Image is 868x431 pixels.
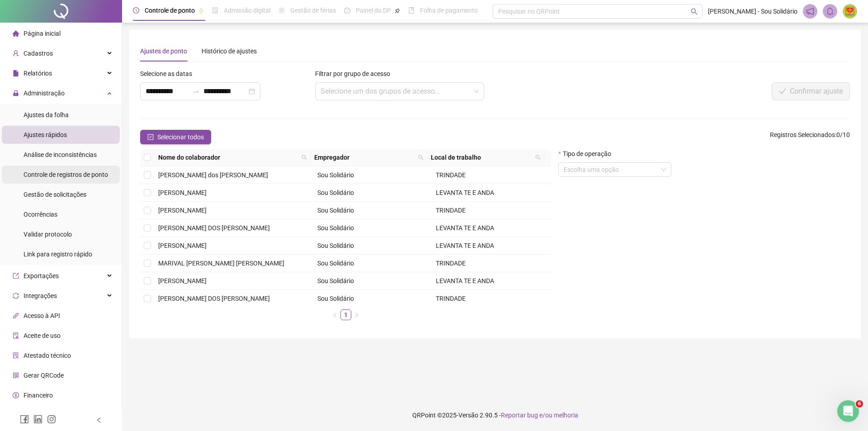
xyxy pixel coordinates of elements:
img: 72282 [843,5,857,18]
span: Selecionar todos [157,132,204,142]
span: Sou Solidário [317,260,354,267]
span: Integrações [24,292,57,299]
span: Gestão de solicitações [24,191,86,198]
span: file [13,70,19,76]
iframe: Intercom live chat [837,400,859,422]
span: Sou Solidário [317,277,354,284]
span: Financeiro [24,392,53,399]
span: TRINDADE [436,260,466,267]
span: home [13,30,19,37]
span: Gerar QRCode [24,372,64,379]
span: solution [13,352,19,359]
button: left [330,309,340,320]
li: Próxima página [351,309,362,320]
span: dashboard [344,7,350,14]
span: Folha de pagamento [420,7,478,14]
span: dollar [13,392,19,398]
span: Controle de ponto [145,7,195,14]
span: check-square [147,134,154,140]
span: qrcode [13,372,19,379]
span: api [13,313,19,319]
span: Link para registro rápido [24,251,92,258]
span: LEVANTA TE E ANDA [436,224,494,232]
span: search [302,155,307,160]
span: LEVANTA TE E ANDA [436,242,494,249]
span: left [96,417,102,423]
span: Relatórios [24,70,52,77]
span: search [691,8,698,15]
span: Empregador [314,152,415,162]
span: lock [13,90,19,96]
span: Exportações [24,272,59,279]
span: export [13,273,19,279]
span: Sou Solidário [317,242,354,249]
span: [PERSON_NAME] [158,207,207,214]
span: search [418,155,424,160]
span: Página inicial [24,30,61,37]
span: instagram [47,415,56,424]
button: Confirmar ajuste [772,82,850,100]
span: swap-right [193,88,200,95]
span: Sou Solidário [317,295,354,302]
span: Atestado técnico [24,352,71,359]
span: Painel do DP [356,7,391,14]
label: Selecione as datas [140,69,198,79]
span: pushpin [198,8,204,14]
span: Registros Selecionados [770,131,835,138]
span: Versão [458,412,478,419]
button: right [351,309,362,320]
span: pushpin [395,8,400,14]
span: LEVANTA TE E ANDA [436,189,494,196]
span: right [354,313,359,318]
span: user-add [13,50,19,57]
span: Ajustes da folha [24,111,69,118]
span: Local de trabalho [431,152,532,162]
span: Acesso à API [24,312,60,319]
span: Ocorrências [24,211,57,218]
button: Selecionar todos [140,130,211,144]
span: [PERSON_NAME] [158,242,207,249]
div: Ajustes de ponto [140,46,187,56]
span: LEVANTA TE E ANDA [436,277,494,284]
li: Página anterior [330,309,340,320]
span: Validar protocolo [24,231,72,238]
span: Sou Solidário [317,171,354,179]
span: clock-circle [133,7,139,14]
span: Gestão de férias [290,7,336,14]
span: Cadastros [24,50,53,57]
span: linkedin [33,415,42,424]
span: TRINDADE [436,295,466,302]
span: sun [278,7,285,14]
span: book [408,7,415,14]
span: left [332,313,338,318]
span: Controle de registros de ponto [24,171,108,178]
span: bell [826,7,834,15]
label: Tipo de operação [558,149,617,159]
span: Análise de inconsistências [24,151,97,158]
span: Aceite de uso [24,332,61,339]
span: 6 [856,400,863,407]
span: [PERSON_NAME] [158,189,207,196]
span: MARIVAL [PERSON_NAME] [PERSON_NAME] [158,260,284,267]
a: 1 [341,310,351,320]
span: audit [13,332,19,339]
span: Ajustes rápidos [24,131,67,138]
span: Sou Solidário [317,207,354,214]
span: TRINDADE [436,171,466,179]
span: file-done [212,7,218,14]
span: search [535,155,541,160]
span: Nome do colaborador [158,152,298,162]
span: Sou Solidário [317,189,354,196]
span: TRINDADE [436,207,466,214]
footer: QRPoint © 2025 - 2.90.5 - [122,399,868,431]
span: facebook [20,415,29,424]
span: search [533,151,542,164]
span: Reportar bug e/ou melhoria [501,412,578,419]
span: [PERSON_NAME] [158,277,207,284]
span: Sou Solidário [317,224,354,232]
span: notification [806,7,814,15]
span: : 0 / 10 [770,130,850,144]
li: 1 [340,309,351,320]
label: Filtrar por grupo de acesso [315,69,396,79]
span: search [300,151,309,164]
